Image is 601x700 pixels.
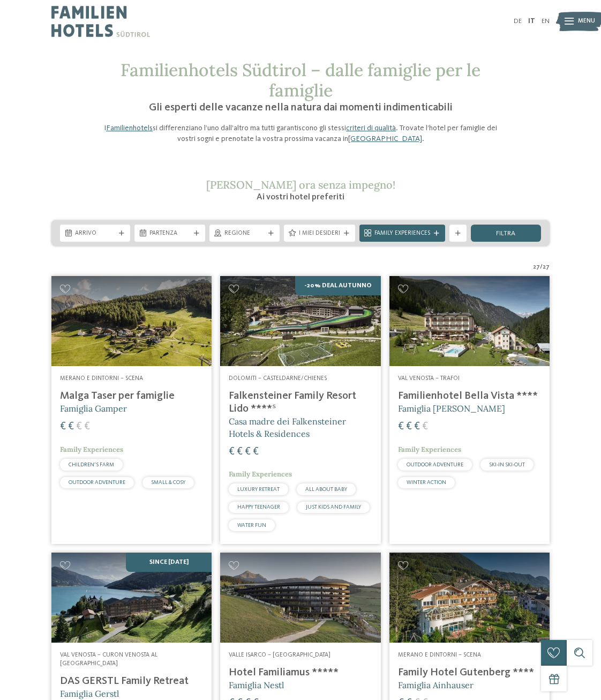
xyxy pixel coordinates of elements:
span: Merano e dintorni – Scena [398,652,481,658]
span: WINTER ACTION [407,480,446,485]
span: € [229,446,235,457]
img: Cercate un hotel per famiglie? Qui troverete solo i migliori! [220,276,380,366]
p: I si differenziano l’uno dall’altro ma tutti garantiscono gli stessi . Trovate l’hotel per famigl... [97,123,504,144]
span: I miei desideri [299,229,340,238]
span: € [406,421,412,432]
a: EN [542,18,550,25]
span: Regione [224,229,265,238]
span: Gli esperti delle vacanze nella natura dai momenti indimenticabili [149,102,453,113]
span: Famiglia Nestl [229,680,284,690]
h4: DAS GERSTL Family Retreat [60,675,203,688]
span: HAPPY TEENAGER [237,504,280,510]
span: [PERSON_NAME] ora senza impegno! [206,178,395,191]
span: € [422,421,428,432]
span: Famiglia Gerstl [60,688,119,699]
span: € [253,446,259,457]
span: Merano e dintorni – Scena [60,375,143,382]
span: 27 [543,263,550,272]
a: Cercate un hotel per famiglie? Qui troverete solo i migliori! -20% Deal Autunno Dolomiti – Castel... [220,276,380,544]
span: Family Experiences [229,470,292,479]
span: Famiglia Gamper [60,403,127,414]
span: € [245,446,251,457]
img: Family Hotel Gutenberg **** [389,553,550,643]
img: Cercate un hotel per famiglie? Qui troverete solo i migliori! [389,276,550,366]
h4: Familienhotel Bella Vista **** [398,390,541,403]
a: criteri di qualità [346,124,396,132]
span: 27 [533,263,540,272]
span: € [414,421,420,432]
span: / [540,263,543,272]
h4: Malga Taser per famiglie [60,390,203,403]
span: Arrivo [75,229,115,238]
img: Cercate un hotel per famiglie? Qui troverete solo i migliori! [51,276,212,366]
span: SMALL & COSY [151,480,185,485]
img: Cercate un hotel per famiglie? Qui troverete solo i migliori! [220,553,380,643]
span: Family Experiences [60,445,123,454]
span: Casa madre dei Falkensteiner Hotels & Residences [229,416,346,438]
span: CHILDREN’S FARM [69,462,114,467]
span: Ai vostri hotel preferiti [257,193,344,202]
span: € [60,421,66,432]
span: WATER FUN [237,523,266,528]
span: Val Venosta – Curon Venosta al [GEOGRAPHIC_DATA] [60,652,157,667]
a: Cercate un hotel per famiglie? Qui troverete solo i migliori! Merano e dintorni – Scena Malga Tas... [51,276,212,544]
span: filtra [496,230,515,237]
span: € [398,421,404,432]
span: Familienhotels Südtirol – dalle famiglie per le famiglie [121,59,480,101]
span: OUTDOOR ADVENTURE [407,462,463,467]
h4: Falkensteiner Family Resort Lido ****ˢ [229,390,372,415]
a: [GEOGRAPHIC_DATA] [348,135,422,143]
a: Familienhotels [106,124,153,132]
span: Family Experiences [374,229,430,238]
span: Famiglia Ainhauser [398,680,474,690]
span: Famiglia [PERSON_NAME] [398,403,505,414]
span: Family Experiences [398,445,461,454]
a: DE [514,18,522,25]
span: JUST KIDS AND FAMILY [306,504,361,510]
span: € [76,421,82,432]
a: IT [528,18,535,25]
span: Val Venosta – Trafoi [398,375,460,382]
span: Partenza [149,229,190,238]
span: € [68,421,74,432]
a: Cercate un hotel per famiglie? Qui troverete solo i migliori! Val Venosta – Trafoi Familienhotel ... [389,276,550,544]
span: Menu [578,17,595,26]
span: LUXURY RETREAT [237,487,280,492]
span: ALL ABOUT BABY [305,487,347,492]
h4: Family Hotel Gutenberg **** [398,666,541,679]
span: € [84,421,90,432]
img: Cercate un hotel per famiglie? Qui troverete solo i migliori! [51,553,212,643]
span: Valle Isarco – [GEOGRAPHIC_DATA] [229,652,330,658]
span: Dolomiti – Casteldarne/Chienes [229,375,327,382]
span: OUTDOOR ADVENTURE [69,480,125,485]
span: € [237,446,243,457]
span: SKI-IN SKI-OUT [489,462,525,467]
